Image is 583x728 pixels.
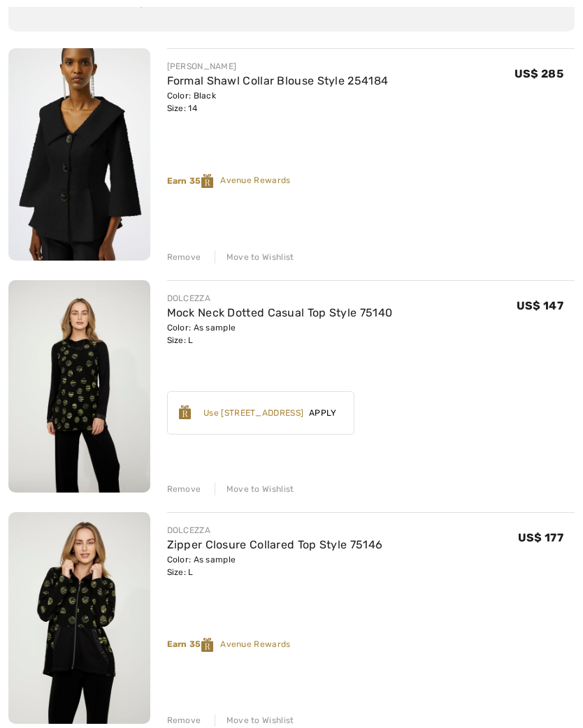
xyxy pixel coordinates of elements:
a: Zipper Closure Collared Top Style 75146 [167,538,383,551]
div: DOLCEZZA [167,524,383,537]
span: US$ 147 [517,299,563,312]
div: Move to Wishlist [215,714,294,727]
a: Mock Neck Dotted Casual Top Style 75140 [167,306,393,319]
img: Zipper Closure Collared Top Style 75146 [8,512,150,725]
strong: Earn 35 [167,639,221,649]
img: Reward-Logo.svg [201,174,214,188]
img: Formal Shawl Collar Blouse Style 254184 [8,48,150,261]
div: Color: As sample Size: L [167,321,393,347]
span: US$ 177 [518,531,563,544]
span: US$ 285 [514,67,563,80]
div: Avenue Rewards [167,638,575,652]
img: Mock Neck Dotted Casual Top Style 75140 [8,280,150,493]
div: Remove [167,714,201,727]
div: Remove [167,483,201,495]
div: Move to Wishlist [215,483,294,495]
strong: Earn 35 [167,176,221,186]
div: [PERSON_NAME] [167,60,389,73]
div: Color: Black Size: 14 [167,89,389,115]
div: Move to Wishlist [215,251,294,263]
span: Apply [303,407,343,419]
div: Remove [167,251,201,263]
div: Use [STREET_ADDRESS] [203,407,303,419]
img: Reward-Logo.svg [179,405,192,419]
div: DOLCEZZA [167,292,393,305]
div: Avenue Rewards [167,174,575,188]
img: Reward-Logo.svg [201,638,214,652]
div: Color: As sample Size: L [167,553,383,578]
a: Formal Shawl Collar Blouse Style 254184 [167,74,389,87]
